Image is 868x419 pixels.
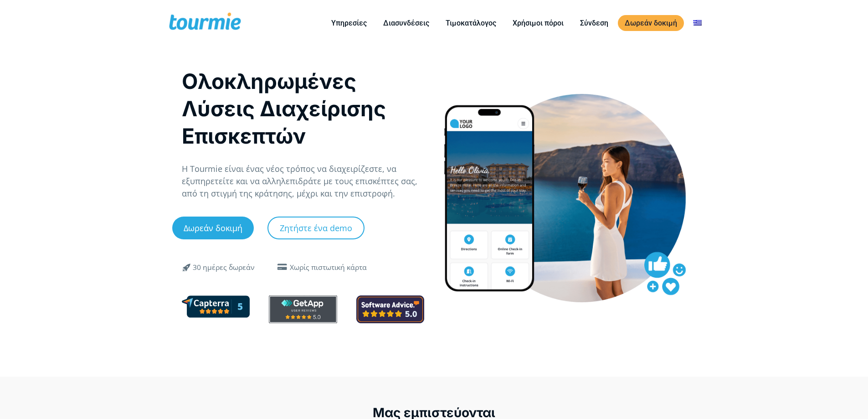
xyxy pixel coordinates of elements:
span:  [176,262,198,273]
a: Σύνδεση [573,17,615,29]
a: Τιμοκατάλογος [439,17,503,29]
a: Υπηρεσίες [324,17,374,29]
div: 30 ημέρες δωρεάν [193,262,255,273]
a: Δωρεάν δοκιμή [172,217,254,239]
h1: Ολοκληρωμένες Λύσεις Διαχείρισης Επισκεπτών [182,67,425,150]
span:  [275,264,290,271]
a: Ζητήστε ένα demo [267,217,365,239]
a: Δωρεάν δοκιμή [618,15,684,31]
div: Χωρίς πιστωτική κάρτα [290,262,367,273]
a: Διασυνδέσεις [376,17,436,29]
p: Η Tourmie είναι ένας νέος τρόπος να διαχειρίζεστε, να εξυπηρετείτε και να αλληλεπιδράτε με τους ε... [182,163,425,200]
a: Χρήσιμοι πόροι [506,17,570,29]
